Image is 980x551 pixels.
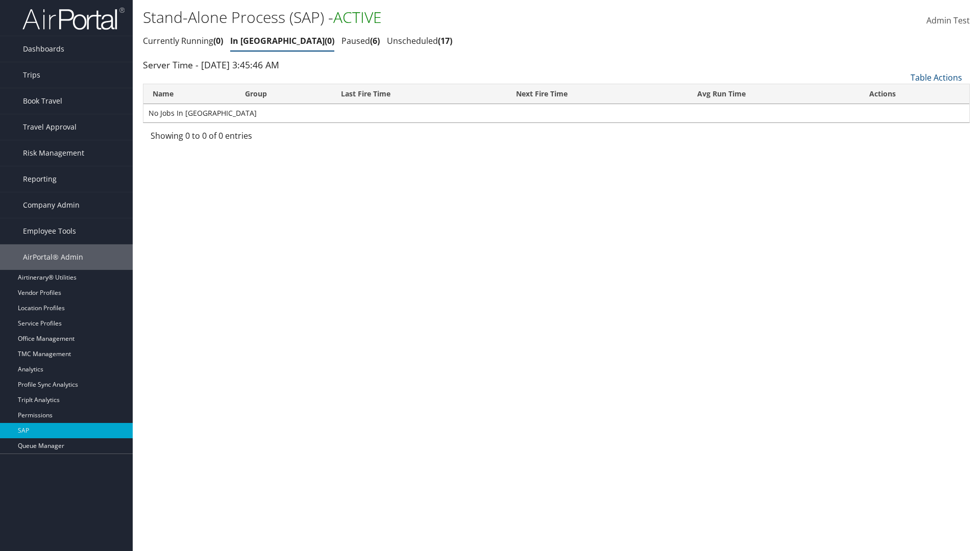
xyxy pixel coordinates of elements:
[151,130,342,147] div: Showing 0 to 0 of 0 entries
[143,58,970,71] div: Server Time - [DATE] 3:45:46 AM
[23,166,57,192] span: Reporting
[23,114,77,140] span: Travel Approval
[860,84,969,104] th: Actions
[236,84,331,104] th: Group: activate to sort column ascending
[143,35,223,46] a: Currently Running0
[143,7,694,28] h1: Stand-Alone Process (SAP) -
[438,35,452,46] span: 17
[370,35,380,46] span: 6
[325,35,334,46] span: 0
[23,62,40,88] span: Trips
[23,192,80,218] span: Company Admin
[911,72,962,83] a: Table Actions
[507,84,688,104] th: Next Fire Time: activate to sort column descending
[22,7,125,31] img: airportal-logo.png
[926,5,970,37] a: Admin Test
[230,35,334,46] a: In [GEOGRAPHIC_DATA]0
[23,244,83,270] span: AirPortal® Admin
[688,84,861,104] th: Avg Run Time: activate to sort column ascending
[332,84,507,104] th: Last Fire Time: activate to sort column ascending
[341,35,380,46] a: Paused6
[23,36,64,62] span: Dashboards
[23,88,62,114] span: Book Travel
[387,35,452,46] a: Unscheduled17
[23,140,84,166] span: Risk Management
[23,218,76,244] span: Employee Tools
[143,104,969,122] td: No Jobs In [GEOGRAPHIC_DATA]
[926,15,970,26] span: Admin Test
[333,7,382,28] span: ACTIVE
[213,35,223,46] span: 0
[143,84,236,104] th: Name: activate to sort column ascending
